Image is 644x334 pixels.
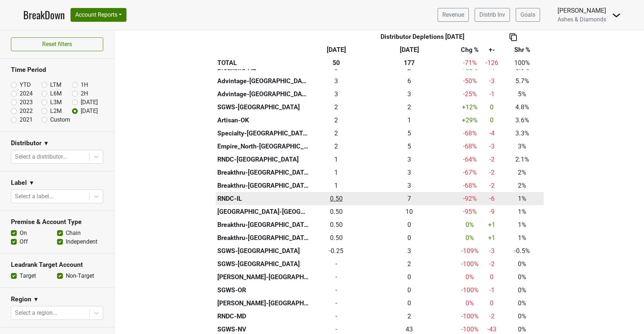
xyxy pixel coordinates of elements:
td: -109 % [457,244,483,257]
td: -100 % [457,257,483,270]
div: 2 [364,259,455,269]
td: 3.6% [501,114,543,127]
th: Distributor Depletions [DATE] [362,30,483,43]
td: 1.084 [311,153,362,166]
label: 2023 [20,98,33,107]
th: 2.750 [362,244,456,257]
div: 2 [312,142,360,151]
td: 0% [501,310,543,323]
div: 2 [364,311,455,321]
div: 3 [364,168,455,177]
a: Goals [516,8,540,22]
div: -2 [484,168,499,177]
td: 0.5 [311,205,362,218]
h3: Leadrank Target Account [11,261,103,269]
th: 10.000 [362,205,456,218]
div: -4 [484,129,499,138]
div: +1 [484,220,499,229]
label: Off [20,237,28,246]
td: 1% [501,205,543,218]
span: -71% [463,59,477,66]
h3: Time Period [11,66,103,74]
th: RNDC-[GEOGRAPHIC_DATA] [216,153,311,166]
th: Breakthru-[GEOGRAPHIC_DATA] [216,231,311,244]
label: L6M [50,89,62,98]
th: 3.087 [362,179,456,192]
td: 2% [501,179,543,192]
th: 3.000 [362,166,456,179]
th: SGWS-[GEOGRAPHIC_DATA] [216,257,311,270]
td: 1% [501,192,543,205]
a: Revenue [438,8,469,22]
th: 0 [362,297,456,310]
th: Sep '24: activate to sort column ascending [362,43,456,56]
th: 0 [362,231,456,244]
th: Empire_North-[GEOGRAPHIC_DATA] [216,140,311,153]
td: 0 % [457,297,483,310]
td: -0.25 [311,244,362,257]
td: 0 [311,257,362,270]
h3: Region [11,296,31,303]
td: -95 % [457,205,483,218]
img: Copy to clipboard [510,33,517,41]
label: [DATE] [81,107,98,115]
label: Chain [66,229,81,237]
th: Sep '25: activate to sort column ascending [311,43,362,56]
td: -0.5% [501,244,543,257]
th: 2.000 [362,310,456,323]
div: - [312,259,360,269]
div: -3 [484,76,499,86]
td: -64 % [457,153,483,166]
th: Specialty-[GEOGRAPHIC_DATA] [216,127,311,140]
div: 2 [312,129,360,138]
div: - [312,311,360,321]
span: -126 [486,59,498,66]
div: -2 [484,181,499,190]
h3: Distributor [11,139,41,147]
div: 3 [312,89,360,99]
span: ▼ [29,179,35,187]
div: -2 [484,311,499,321]
th: RNDC-MD [216,310,311,323]
td: -92 % [457,192,483,205]
div: - [312,272,360,282]
td: 1.83 [311,114,362,127]
th: 3.330 [362,87,456,101]
th: Advintage-[GEOGRAPHIC_DATA] [216,74,311,87]
div: - [312,298,360,308]
div: 0 [364,233,455,243]
label: Non-Target [66,272,94,280]
th: 50 [311,56,362,69]
label: 2024 [20,89,33,98]
td: 0% [501,297,543,310]
th: SGWS-OR [216,284,311,297]
button: Account Reports [71,8,126,22]
td: 1% [501,231,543,244]
th: SGWS-[GEOGRAPHIC_DATA] [216,101,311,114]
td: 0.5 [311,218,362,231]
td: 5.7% [501,74,543,87]
div: 5 [364,129,455,138]
td: 5% [501,87,543,101]
th: Breakthru-[GEOGRAPHIC_DATA] [216,166,311,179]
td: +12 % [457,101,483,114]
td: -67 % [457,166,483,179]
td: 2% [501,166,543,179]
td: -100 % [457,284,483,297]
div: 3 [364,89,455,99]
th: 6.500 [362,192,456,205]
label: L3M [50,98,62,107]
div: - [312,285,360,295]
div: 3 [364,246,455,256]
td: 0 % [457,218,483,231]
th: 0 [362,270,456,284]
th: [PERSON_NAME]-[GEOGRAPHIC_DATA] [216,297,311,310]
th: Advintage-[GEOGRAPHIC_DATA] [216,87,311,101]
div: 3 [364,155,455,164]
th: 5.166 [362,127,456,140]
h3: Label [11,179,27,187]
div: - [312,325,360,334]
div: 1 [312,181,360,190]
th: 3.000 [362,153,456,166]
div: -9 [484,207,499,216]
